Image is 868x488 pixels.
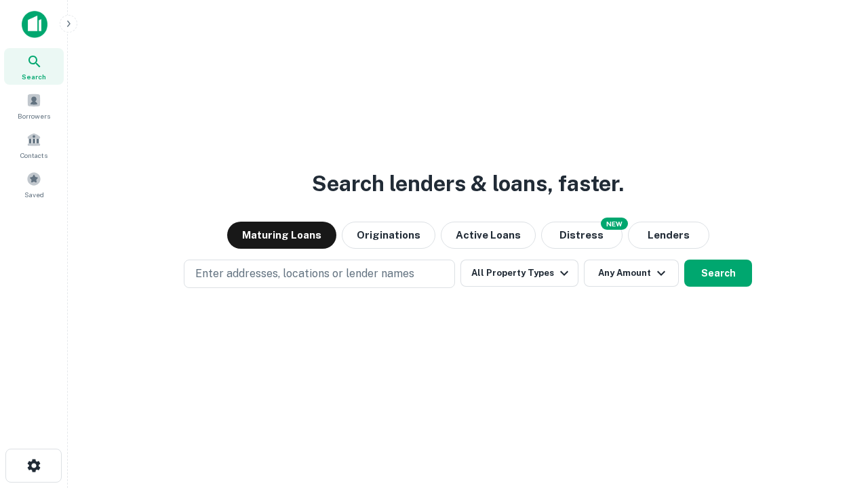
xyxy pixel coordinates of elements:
[628,222,709,249] button: Lenders
[601,218,628,230] div: NEW
[18,110,50,121] span: Borrowers
[4,48,64,85] a: Search
[22,71,46,82] span: Search
[800,380,868,445] iframe: Chat Widget
[4,166,64,203] a: Saved
[460,260,578,287] button: All Property Types
[195,266,414,282] p: Enter addresses, locations or lender names
[584,260,679,287] button: Any Amount
[227,222,336,249] button: Maturing Loans
[4,87,64,124] a: Borrowers
[684,260,752,287] button: Search
[184,260,455,288] button: Enter addresses, locations or lender names
[20,150,47,161] span: Contacts
[22,11,47,38] img: capitalize-icon.png
[541,222,623,249] button: Search distressed loans with lien and other non-mortgage details.
[24,189,44,200] span: Saved
[441,222,536,249] button: Active Loans
[342,222,435,249] button: Originations
[312,167,624,200] h3: Search lenders & loans, faster.
[4,127,64,163] a: Contacts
